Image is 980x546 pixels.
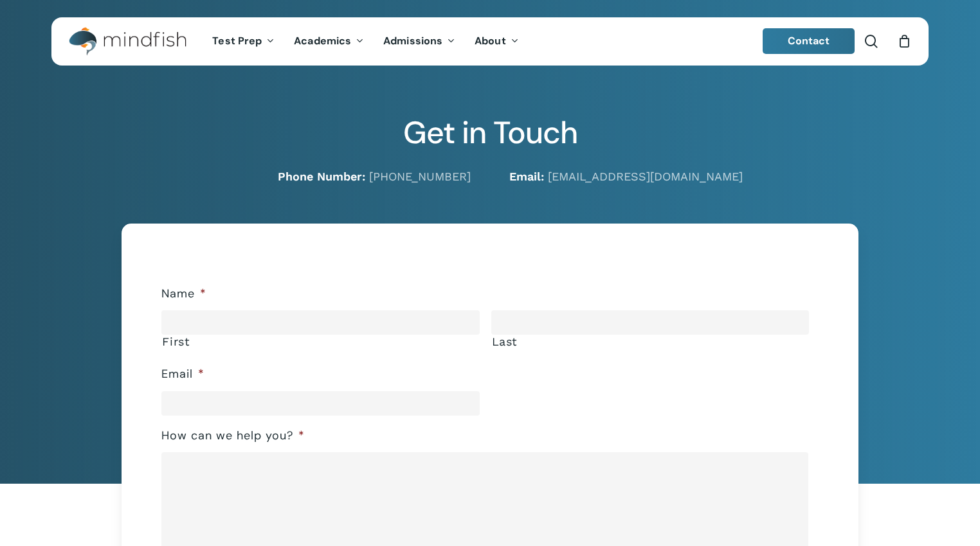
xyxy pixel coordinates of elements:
a: [EMAIL_ADDRESS][DOMAIN_NAME] [548,170,743,183]
strong: Phone Number: [278,170,365,183]
label: Last [492,335,809,348]
h2: Get in Touch [51,114,929,152]
a: Cart [897,34,911,48]
a: Test Prep [203,36,284,47]
label: First [162,335,479,348]
a: Admissions [374,36,465,47]
header: Main Menu [51,17,929,66]
label: Email [161,367,204,382]
a: About [465,36,529,47]
label: How can we help you? [161,428,305,443]
span: Test Prep [212,34,262,48]
label: Name [161,286,206,301]
a: [PHONE_NUMBER] [369,170,471,183]
a: Academics [284,36,374,47]
span: Academics [294,34,351,48]
nav: Main Menu [203,17,528,66]
strong: Email: [509,170,544,183]
span: About [475,34,506,48]
span: Contact [788,34,830,48]
span: Admissions [383,34,442,48]
a: Contact [763,28,855,54]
